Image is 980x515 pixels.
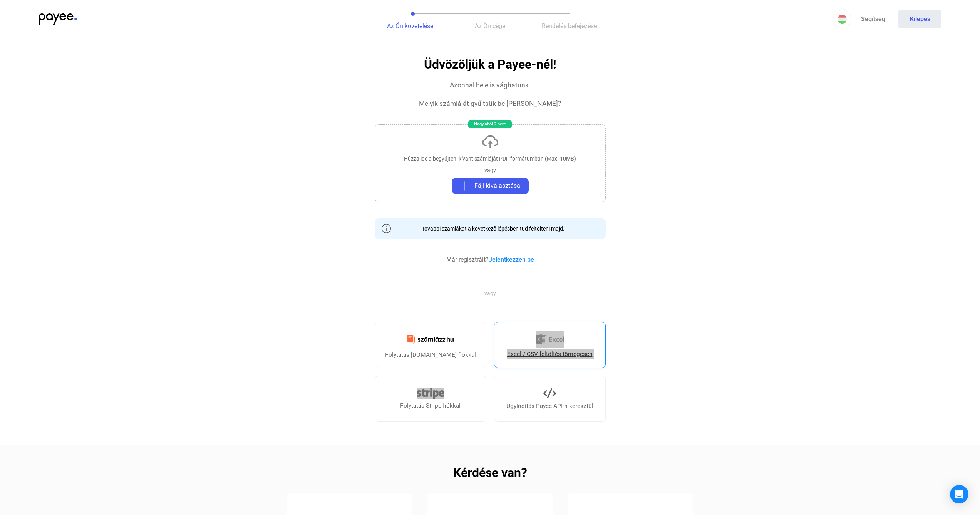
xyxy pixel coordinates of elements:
[851,10,895,28] a: Segítség
[507,349,593,359] div: Excel / CSV feltöltés tömegesen
[468,120,512,128] div: Nagyjából 2 perc
[453,468,527,477] h2: Kérdése van?
[542,22,597,30] span: Rendelés befejezése
[536,331,564,348] img: Excel
[416,225,565,232] div: További számlákat a következő lépésben tud feltölteni majd.
[450,80,531,90] div: Azonnal bele is vághatunk.
[446,255,534,264] div: Már regisztrált?
[479,289,502,297] span: vagy
[460,181,469,191] img: plus-grey
[484,166,496,174] div: vagy
[403,330,458,348] img: Számlázz.hu
[838,15,847,24] img: HU
[506,401,593,411] div: Ügyindítás Payee API-n keresztül
[481,132,499,151] img: upload-cloud
[404,155,576,162] div: Húzza ide a begyűjteni kívánt számláját PDF formátumban (Max. 10MB)
[385,350,476,359] div: Folytatás [DOMAIN_NAME] fiókkal
[382,224,391,233] img: info-grey-outline
[950,485,968,503] div: Open Intercom Messenger
[494,322,606,368] a: Excel / CSV feltöltés tömegesen
[833,10,851,28] button: HU
[417,388,444,399] img: Stripe
[475,22,505,30] span: Az Ön cége
[375,376,486,422] a: Folytatás Stripe fiókkal
[375,322,486,368] a: Folytatás [DOMAIN_NAME] fiókkal
[489,256,534,263] a: Jelentkezzen be
[543,387,556,400] img: API
[452,178,529,194] button: plus-greyFájl kiválasztása
[494,376,606,422] a: Ügyindítás Payee API-n keresztül
[898,10,941,28] button: Kilépés
[474,181,520,191] span: Fájl kiválasztása
[387,22,435,30] span: Az Ön követelései
[419,99,561,108] div: Melyik számláját gyűjtsük be [PERSON_NAME]?
[39,13,77,25] img: payee-logo
[424,58,556,71] h1: Üdvözöljük a Payee-nél!
[400,401,461,410] div: Folytatás Stripe fiókkal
